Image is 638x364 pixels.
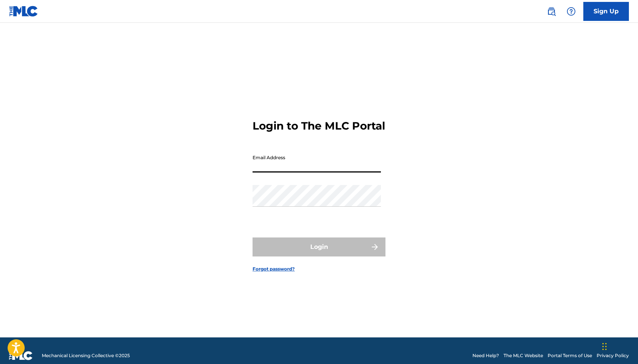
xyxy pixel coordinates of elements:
[42,352,130,359] span: Mechanical Licensing Collective © 2025
[600,328,638,364] iframe: Chat Widget
[602,335,607,358] div: Drag
[544,4,559,19] a: Public Search
[9,351,33,360] img: logo
[597,352,629,359] a: Privacy Policy
[567,7,576,16] img: help
[253,266,295,272] a: Forgot password?
[9,6,38,17] img: MLC Logo
[253,119,385,133] h3: Login to The MLC Portal
[564,4,579,19] div: Help
[583,2,629,21] a: Sign Up
[472,352,499,359] a: Need Help?
[548,352,592,359] a: Portal Terms of Use
[504,352,543,359] a: The MLC Website
[547,7,556,16] img: search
